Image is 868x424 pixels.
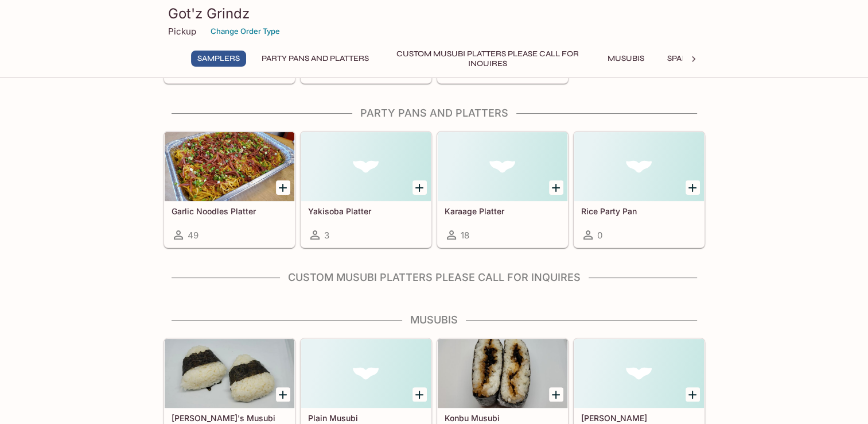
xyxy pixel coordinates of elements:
[324,230,329,241] span: 3
[308,413,424,423] h5: Plain Musubi
[301,132,431,248] a: Yakisoba Platter3
[445,206,560,216] h5: Karaage Platter
[276,180,290,195] button: Add Garlic Noodles Platter
[600,51,652,67] button: Musubis
[164,314,705,326] h4: Musubis
[301,132,431,201] div: Yakisoba Platter
[461,230,469,241] span: 18
[549,387,563,402] button: Add Konbu Musubi
[437,132,568,248] a: Karaage Platter18
[574,132,704,248] a: Rice Party Pan0
[581,413,697,423] h5: [PERSON_NAME]
[191,51,246,67] button: Samplers
[661,51,734,67] button: Spam Musubis
[597,230,602,241] span: 0
[438,339,567,408] div: Konbu Musubi
[301,339,431,408] div: Plain Musubi
[164,132,295,248] a: Garlic Noodles Platter49
[686,387,700,402] button: Add Okaka Musubi
[172,413,287,423] h5: [PERSON_NAME]'s Musubi
[438,132,567,201] div: Karaage Platter
[188,230,198,241] span: 49
[205,22,285,40] button: Change Order Type
[308,206,424,216] h5: Yakisoba Platter
[445,413,560,423] h5: Konbu Musubi
[255,51,375,67] button: Party Pans and Platters
[164,271,705,284] h4: Custom Musubi Platters PLEASE CALL FOR INQUIRES
[168,26,196,37] p: Pickup
[276,387,290,402] button: Add Kai G's Musubi
[581,206,697,216] h5: Rice Party Pan
[165,339,294,408] div: Kai G's Musubi
[165,132,294,201] div: Garlic Noodles Platter
[686,180,700,195] button: Add Rice Party Pan
[384,51,591,67] button: Custom Musubi Platters PLEASE CALL FOR INQUIRES
[412,180,427,195] button: Add Yakisoba Platter
[168,5,700,22] h3: Got'z Grindz
[412,387,427,402] button: Add Plain Musubi
[549,180,563,195] button: Add Karaage Platter
[172,206,287,216] h5: Garlic Noodles Platter
[574,339,704,408] div: Okaka Musubi
[574,132,704,201] div: Rice Party Pan
[164,107,705,120] h4: Party Pans and Platters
